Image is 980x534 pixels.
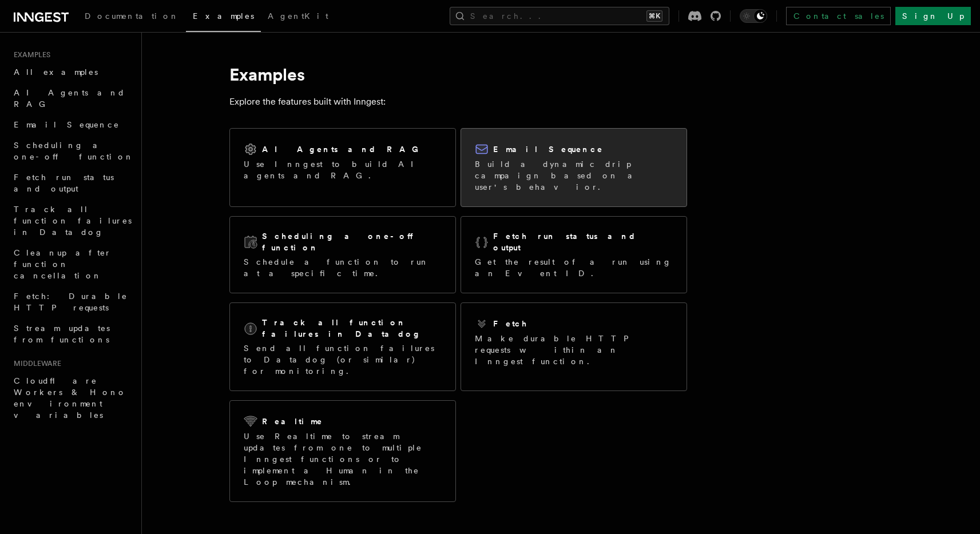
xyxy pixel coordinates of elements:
[262,416,323,427] h2: Realtime
[493,230,673,253] h2: Fetch run status and output
[229,64,687,85] h1: Examples
[9,167,134,199] a: Fetch run status and output
[9,135,134,167] a: Scheduling a one-off function
[14,376,126,420] span: Cloudflare Workers & Hono environment variables
[14,88,125,109] span: AI Agents and RAG
[646,10,662,22] kbd: ⌘K
[461,128,687,207] a: Email SequenceBuild a dynamic drip campaign based on a user's behavior.
[14,67,98,77] span: All examples
[9,242,134,286] a: Cleanup after function cancellation
[229,400,456,502] a: RealtimeUse Realtime to stream updates from one to multiple Inngest functions or to implement a H...
[14,205,132,237] span: Track all function failures in Datadog
[9,286,134,318] a: Fetch: Durable HTTP requests
[14,120,120,129] span: Email Sequence
[14,324,110,344] span: Stream updates from functions
[461,302,687,391] a: FetchMake durable HTTP requests within an Inngest function.
[9,318,134,350] a: Stream updates from functions
[475,256,673,279] p: Get the result of a run using an Event ID.
[193,11,254,21] span: Examples
[461,216,687,293] a: Fetch run status and outputGet the result of a run using an Event ID.
[262,317,442,340] h2: Track all function failures in Datadog
[229,302,456,391] a: Track all function failures in DatadogSend all function failures to Datadog (or similar) for moni...
[14,141,134,161] span: Scheduling a one-off function
[229,216,456,293] a: Scheduling a one-off functionSchedule a function to run at a specific time.
[450,7,669,25] button: Search...⌘K
[14,292,128,312] span: Fetch: Durable HTTP requests
[9,50,50,59] span: Examples
[9,82,134,114] a: AI Agents and RAG
[261,3,335,31] a: AgentKit
[14,248,112,280] span: Cleanup after function cancellation
[9,199,134,242] a: Track all function failures in Datadog
[262,144,424,155] h2: AI Agents and RAG
[186,3,261,32] a: Examples
[244,256,442,279] p: Schedule a function to run at a specific time.
[740,9,767,23] button: Toggle dark mode
[493,318,528,329] h2: Fetch
[9,359,61,368] span: Middleware
[9,62,134,82] a: All examples
[244,342,442,377] p: Send all function failures to Datadog (or similar) for monitoring.
[78,3,186,31] a: Documentation
[244,431,442,488] p: Use Realtime to stream updates from one to multiple Inngest functions or to implement a Human in ...
[786,7,891,25] a: Contact sales
[9,370,134,425] a: Cloudflare Workers & Hono environment variables
[9,114,134,135] a: Email Sequence
[85,11,179,21] span: Documentation
[475,333,673,367] p: Make durable HTTP requests within an Inngest function.
[14,173,114,193] span: Fetch run status and output
[895,7,971,25] a: Sign Up
[268,11,328,21] span: AgentKit
[229,128,456,207] a: AI Agents and RAGUse Inngest to build AI agents and RAG.
[493,144,604,155] h2: Email Sequence
[475,158,673,193] p: Build a dynamic drip campaign based on a user's behavior.
[244,158,442,181] p: Use Inngest to build AI agents and RAG.
[229,94,687,110] p: Explore the features built with Inngest:
[262,230,442,253] h2: Scheduling a one-off function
